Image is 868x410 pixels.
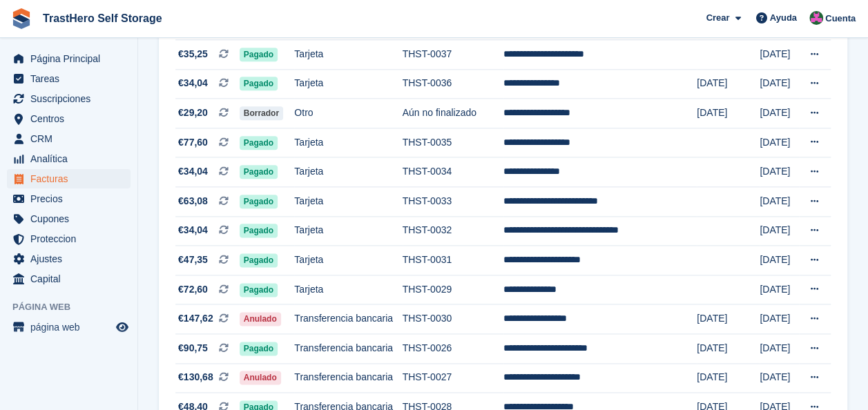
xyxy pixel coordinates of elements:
[294,69,402,99] td: Tarjeta
[240,224,278,237] span: Pagado
[7,49,131,68] a: menu
[178,370,213,384] span: €130,68
[7,318,131,337] a: menú
[294,99,402,128] td: Otro
[403,157,504,187] td: THST-0034
[760,99,799,128] td: [DATE]
[760,128,799,157] td: [DATE]
[240,136,278,150] span: Pagado
[697,99,760,128] td: [DATE]
[178,253,208,267] span: €47,35
[30,169,113,188] span: Facturas
[7,269,131,289] a: menu
[697,333,760,363] td: [DATE]
[697,304,760,334] td: [DATE]
[7,129,131,148] a: menu
[178,106,208,120] span: €29,20
[7,249,131,269] a: menu
[240,165,278,179] span: Pagado
[240,283,278,297] span: Pagado
[30,229,113,248] span: Proteccion
[403,186,504,216] td: THST-0033
[403,39,504,69] td: THST-0037
[178,282,208,297] span: €72,60
[7,109,131,128] a: menu
[403,99,504,128] td: Aún no finalizado
[7,169,131,188] a: menu
[178,164,208,179] span: €34,04
[294,186,402,216] td: Tarjeta
[178,341,208,355] span: €90,75
[30,109,113,128] span: Centros
[178,311,213,326] span: €147,62
[760,333,799,363] td: [DATE]
[294,363,402,393] td: Transferencia bancaria
[240,371,281,384] span: Anulado
[30,69,113,88] span: Tareas
[760,69,799,99] td: [DATE]
[760,275,799,304] td: [DATE]
[294,275,402,304] td: Tarjeta
[403,246,504,275] td: THST-0031
[294,39,402,69] td: Tarjeta
[697,363,760,393] td: [DATE]
[403,275,504,304] td: THST-0029
[760,157,799,187] td: [DATE]
[240,342,278,355] span: Pagado
[825,12,856,26] span: Cuenta
[30,89,113,108] span: Suscripciones
[760,304,799,334] td: [DATE]
[30,149,113,168] span: Analítica
[178,47,208,61] span: €35,25
[294,128,402,157] td: Tarjeta
[240,195,278,208] span: Pagado
[403,216,504,246] td: THST-0032
[30,249,113,269] span: Ajustes
[114,319,131,335] a: Vista previa de la tienda
[403,128,504,157] td: THST-0035
[240,253,278,267] span: Pagado
[403,333,504,363] td: THST-0026
[30,49,113,68] span: Página Principal
[30,209,113,228] span: Cupones
[760,216,799,246] td: [DATE]
[697,69,760,99] td: [DATE]
[809,11,823,25] img: Marua Grioui
[178,223,208,237] span: €34,04
[37,7,168,30] a: TrastHero Self Storage
[706,11,729,25] span: Crear
[403,69,504,99] td: THST-0036
[7,189,131,208] a: menu
[7,149,131,168] a: menu
[30,318,113,337] span: página web
[240,312,281,326] span: Anulado
[11,8,32,29] img: stora-icon-8386f47178a22dfd0bd8f6a31ec36ba5ce8667c1dd55bd0f319d3a0aa187defe.svg
[12,300,137,314] span: Página web
[294,246,402,275] td: Tarjeta
[7,89,131,108] a: menu
[178,135,208,150] span: €77,60
[240,106,283,120] span: Borrador
[760,186,799,216] td: [DATE]
[7,209,131,228] a: menu
[7,229,131,248] a: menu
[178,76,208,90] span: €34,04
[240,77,278,90] span: Pagado
[30,129,113,148] span: CRM
[294,216,402,246] td: Tarjeta
[294,157,402,187] td: Tarjeta
[760,246,799,275] td: [DATE]
[770,11,797,25] span: Ayuda
[240,48,278,61] span: Pagado
[294,304,402,334] td: Transferencia bancaria
[178,194,208,208] span: €63,08
[294,333,402,363] td: Transferencia bancaria
[30,189,113,208] span: Precios
[7,69,131,88] a: menu
[403,304,504,334] td: THST-0030
[760,39,799,69] td: [DATE]
[760,363,799,393] td: [DATE]
[30,269,113,289] span: Capital
[403,363,504,393] td: THST-0027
